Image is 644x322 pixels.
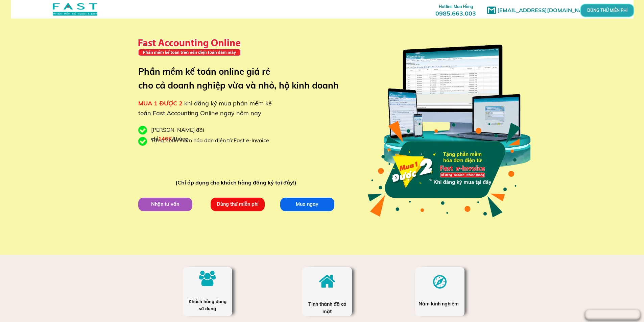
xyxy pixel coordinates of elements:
div: Tỉnh thành đã có mặt [308,300,347,316]
div: Năm kinh nghiệm [419,300,461,307]
h3: 0985.663.003 [428,2,483,17]
div: Khách hàng đang sử dụng [186,298,229,312]
div: Tặng phần mềm hóa đơn điện tử Fast e-Invoice [151,136,274,145]
div: [PERSON_NAME] đãi chỉ /tháng [151,126,239,143]
p: Nhận tư vấn [138,197,192,211]
p: DÙNG THỬ MIỄN PHÍ [599,8,615,12]
span: 146K [158,135,172,142]
p: Dùng thử miễn phí [210,197,264,211]
h1: [EMAIL_ADDRESS][DOMAIN_NAME] [497,6,597,15]
span: MUA 1 ĐƯỢC 2 [138,99,183,107]
span: khi đăng ký mua phần mềm kế toán Fast Accounting Online ngay hôm nay: [138,99,272,117]
div: (Chỉ áp dụng cho khách hàng đăng ký tại đây!) [175,178,300,187]
h3: Phần mềm kế toán online giá rẻ cho cả doanh nghiệp vừa và nhỏ, hộ kinh doanh [138,65,349,93]
span: Hotline Mua Hàng [439,4,473,9]
p: Mua ngay [280,197,334,211]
